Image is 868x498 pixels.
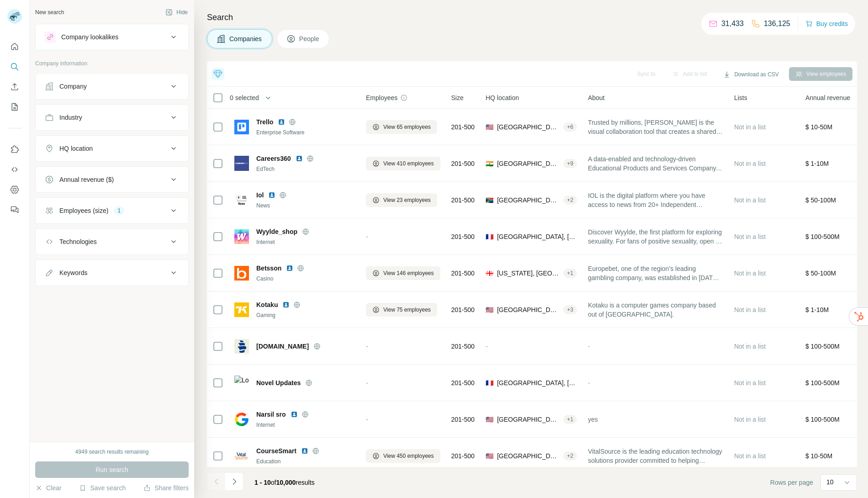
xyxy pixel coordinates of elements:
span: 201-500 [451,415,475,424]
span: - [588,343,590,350]
div: Gaming [256,311,355,319]
button: Annual revenue ($) [36,169,188,191]
span: 201-500 [451,232,475,241]
span: 🇺🇸 [486,122,493,132]
span: Not in a list [734,123,766,131]
div: Company [59,82,87,91]
span: Wyylde_shop [256,227,297,236]
span: - [486,343,488,350]
button: Use Surfe API [7,161,22,178]
span: View 450 employees [383,452,434,460]
span: [GEOGRAPHIC_DATA], [GEOGRAPHIC_DATA]|[GEOGRAPHIC_DATA] [497,378,577,387]
span: - [366,379,368,387]
div: + 2 [563,196,577,204]
div: 1 [114,207,124,215]
span: $ 100-500M [805,416,840,423]
div: New search [35,8,64,16]
button: My lists [7,99,22,115]
img: LinkedIn logo [282,301,290,308]
span: [GEOGRAPHIC_DATA] [497,305,560,314]
div: + 1 [563,415,577,424]
span: 🇮🇳 [486,159,493,168]
button: Download as CSV [717,68,785,81]
button: View 450 employees [366,449,440,463]
span: View 23 employees [383,196,431,204]
img: LinkedIn logo [301,447,308,455]
span: Europebet, one of the region’s leading gambling company, was established in [DATE]. Since then we... [588,264,723,282]
span: [GEOGRAPHIC_DATA], [US_STATE] [497,122,560,132]
div: + 2 [563,452,577,460]
img: Logo of CourseSmart [234,449,249,463]
span: A data-enabled and technology-driven Educational Products and Services Company, Careers360 seamle... [588,154,723,173]
span: 🇺🇸 [486,451,493,461]
span: 🇺🇸 [486,305,493,314]
div: + 9 [563,159,577,168]
div: Keywords [59,268,87,277]
span: Not in a list [734,233,766,240]
div: + 1 [563,269,577,277]
span: [GEOGRAPHIC_DATA], [GEOGRAPHIC_DATA] [497,196,560,205]
img: LinkedIn logo [268,191,275,199]
span: 🇬🇪 [486,269,493,278]
span: 201-500 [451,451,475,461]
span: Trello [256,117,273,127]
span: [GEOGRAPHIC_DATA], [GEOGRAPHIC_DATA] [497,159,560,168]
button: Clear [35,483,61,493]
span: $ 100-500M [805,343,840,350]
span: 201-500 [451,269,475,278]
button: Hide [159,5,194,19]
span: - [588,379,590,387]
span: [GEOGRAPHIC_DATA], philadephia [497,415,560,424]
span: - [366,416,368,423]
img: LinkedIn logo [278,118,285,126]
img: Logo of Novel Updates [234,376,249,390]
h4: Search [207,11,857,24]
button: Company lookalikes [36,26,188,48]
span: VitalSource is the leading education technology solutions provider committed to helping partners ... [588,447,723,465]
span: 🇺🇸 [486,415,493,424]
span: Lists [734,93,747,102]
span: 201-500 [451,378,475,387]
p: 10 [826,477,834,487]
span: $ 10-50M [805,452,832,460]
span: $ 50-100M [805,270,836,277]
span: - [366,343,368,350]
span: 201-500 [451,305,475,314]
img: Logo of Careers360 [234,156,249,171]
span: of [271,479,276,486]
p: 136,125 [764,18,790,29]
p: 31,433 [721,18,744,29]
button: Feedback [7,201,22,218]
div: Employees (size) [59,206,108,215]
span: Iol [256,191,264,200]
span: yes [588,415,598,424]
span: 10,000 [276,479,296,486]
span: 201-500 [451,342,475,351]
button: View 65 employees [366,120,437,134]
div: + 3 [563,306,577,314]
div: Annual revenue ($) [59,175,114,184]
button: View 146 employees [366,266,440,280]
span: $ 1-10M [805,306,829,313]
button: Industry [36,106,188,128]
button: Use Surfe on LinkedIn [7,141,22,158]
span: View 75 employees [383,306,431,314]
button: Navigate to next page [225,472,243,491]
button: Keywords [36,262,188,284]
button: Employees (size)1 [36,200,188,222]
span: Kotaku is a computer games company based out of [GEOGRAPHIC_DATA]. [588,301,723,319]
span: $ 100-500M [805,233,840,240]
span: Companies [229,34,263,43]
span: About [588,93,605,102]
img: Logo of libgen.li [234,339,249,354]
span: View 410 employees [383,159,434,168]
div: 4949 search results remaining [75,448,149,456]
button: Enrich CSV [7,79,22,95]
span: Careers360 [256,154,291,163]
span: Not in a list [734,452,766,460]
span: Employees [366,93,397,102]
span: CourseSmart [256,446,296,456]
p: Company information [35,59,189,68]
span: $ 100-500M [805,379,840,387]
span: 201-500 [451,122,475,132]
